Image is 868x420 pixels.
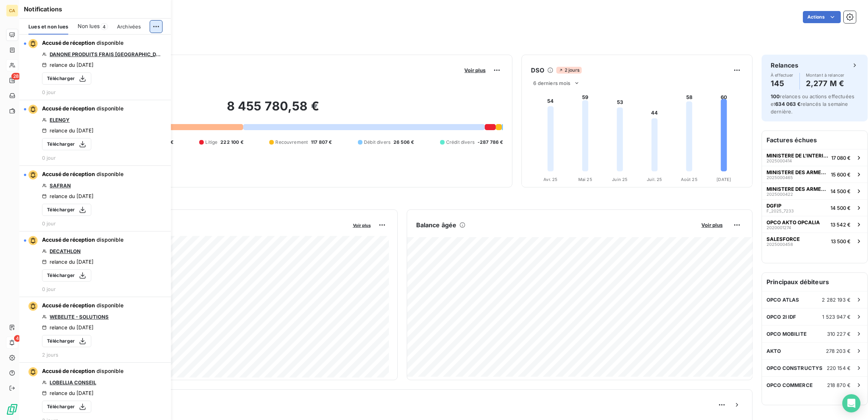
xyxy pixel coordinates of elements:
[556,67,582,74] span: 2 jours
[681,177,698,182] tspan: Août 25
[762,233,867,249] button: SALESFORCE202500045813 500 €
[771,73,793,77] span: À effectuer
[762,149,867,166] button: MINISTERE DE L'INTERIEUR202500041417 080 €
[43,99,503,121] h2: 8 455 780,58 €
[762,131,867,149] h6: Factures échues
[11,73,21,80] span: 28
[827,331,851,337] span: 310 227 €
[393,139,414,146] span: 26 506 €
[42,105,95,112] span: Accusé de réception
[205,139,217,146] span: Litige
[42,368,95,374] span: Accusé de réception
[827,382,851,388] span: 218 870 €
[97,171,123,177] span: disponible
[767,348,781,354] span: AKTO
[767,186,827,192] span: MINISTERE DES ARMEES / CMG
[42,401,91,413] button: Télécharger
[771,61,798,70] h6: Relances
[831,222,851,228] span: 13 542 €
[771,93,780,99] span: 100
[6,5,18,17] div: CA
[42,171,95,177] span: Accusé de réception
[767,225,791,230] span: 2020001274
[831,171,851,178] span: 15 600 €
[42,286,56,292] span: 0 jour
[416,220,457,230] h6: Balance âgée
[478,139,503,146] span: -287 786 €
[612,177,628,182] tspan: Juin 25
[831,155,851,161] span: 17 080 €
[42,269,91,282] button: Télécharger
[767,314,796,320] span: OPCO 2I IDF
[699,222,725,228] button: Voir plus
[544,177,558,182] tspan: Avr. 25
[767,175,793,180] span: 2025000465
[831,205,851,211] span: 14 500 €
[117,24,141,30] span: Archivées
[42,302,95,308] span: Accusé de réception
[42,236,95,243] span: Accusé de réception
[767,219,820,225] span: OPCO AKTO OPCALIA
[762,182,867,199] button: MINISTERE DES ARMEES / CMG202500042214 500 €
[42,127,94,134] div: relance du [DATE]
[42,259,94,265] div: relance du [DATE]
[24,5,166,14] h6: Notifications
[831,188,851,194] span: 14 500 €
[717,177,731,182] tspan: [DATE]
[42,352,58,358] span: 2 jours
[50,117,70,123] a: ELENGY
[351,222,373,228] button: Voir plus
[42,72,91,85] button: Télécharger
[446,139,475,146] span: Crédit divers
[19,297,171,363] button: Accusé de réception disponibleWEBELITE - SOLUTIONSrelance du [DATE]Télécharger2 jours
[767,192,793,197] span: 2025000422
[42,204,91,216] button: Télécharger
[464,67,486,73] span: Voir plus
[42,89,56,95] span: 0 jour
[826,348,851,354] span: 278 203 €
[353,223,371,228] span: Voir plus
[822,297,851,303] span: 2 282 193 €
[831,238,851,244] span: 13 500 €
[767,297,799,303] span: OPCO ATLAS
[762,216,867,233] button: OPCO AKTO OPCALIA202000127413 542 €
[42,193,94,199] div: relance du [DATE]
[50,314,109,320] a: WEBELITE - SOLUTIONS
[767,365,823,371] span: OPCO CONSTRUCTYS
[803,11,841,23] button: Actions
[78,22,100,30] span: Non lues
[767,236,800,242] span: SALESFORCE
[767,209,794,213] span: F_2025_7233
[28,24,68,30] span: Lues et non lues
[97,39,123,46] span: disponible
[462,67,488,74] button: Voir plus
[806,73,845,77] span: Montant à relancer
[762,273,867,291] h6: Principaux débiteurs
[42,155,56,161] span: 0 jour
[775,101,800,107] span: 634 063 €
[19,231,171,297] button: Accusé de réception disponibleDECATHLONrelance du [DATE]Télécharger0 jour
[771,77,793,90] h4: 145
[97,302,123,308] span: disponible
[767,159,792,163] span: 2025000414
[42,220,56,227] span: 0 jour
[767,331,807,337] span: OPCO MOBILITE
[100,23,108,30] span: 4
[50,182,71,189] a: SAFRAN
[42,39,95,46] span: Accusé de réception
[19,35,171,100] button: Accusé de réception disponibleDANONE PRODUITS FRAIS [GEOGRAPHIC_DATA]relance du [DATE]Télécharger...
[767,169,828,175] span: MINISTERE DES ARMEES / CMG
[767,382,813,388] span: OPCO COMMERCE
[19,100,171,166] button: Accusé de réception disponibleELENGYrelance du [DATE]Télécharger0 jour
[767,153,828,159] span: MINISTERE DE L'INTERIEUR
[42,335,91,347] button: Télécharger
[275,139,308,146] span: Recouvrement
[42,138,91,150] button: Télécharger
[647,177,662,182] tspan: Juil. 25
[762,199,867,216] button: DGFIPF_2025_723314 500 €
[311,139,332,146] span: 117 807 €
[50,379,96,385] a: LOBELLIA CONSEIL
[97,105,123,112] span: disponible
[771,93,854,115] span: relances ou actions effectuées et relancés la semaine dernière.
[827,365,851,371] span: 220 154 €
